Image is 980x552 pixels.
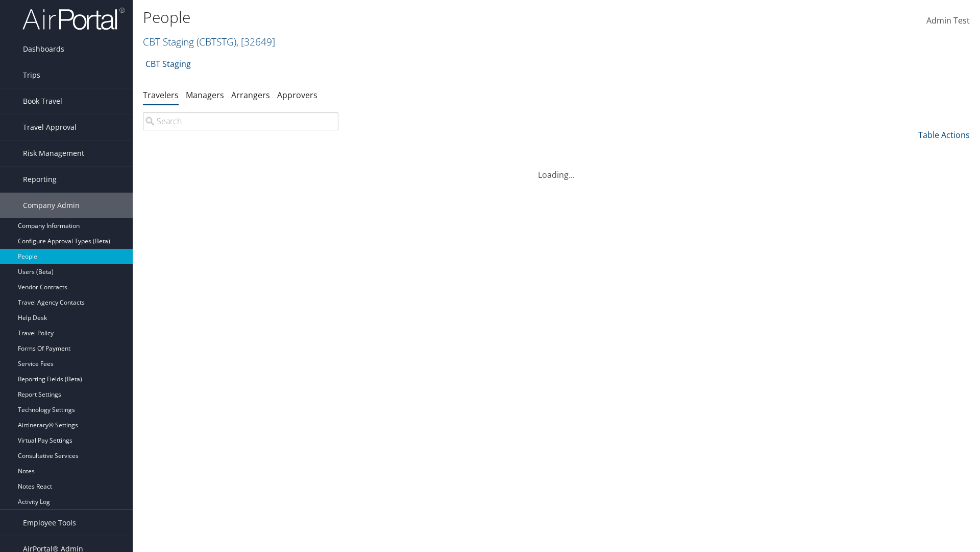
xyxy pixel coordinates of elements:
a: Arrangers [231,89,270,101]
input: Search [143,112,338,130]
span: Risk Management [23,141,84,166]
a: Table Actions [918,129,970,141]
span: Dashboards [23,36,64,62]
span: Reporting [23,167,57,192]
a: Admin Test [926,5,970,37]
span: Trips [23,62,40,88]
span: Employee Tools [23,510,76,536]
a: Approvers [277,89,317,101]
span: Travel Approval [23,114,77,140]
a: Travelers [143,89,179,101]
span: Admin Test [926,15,970,26]
span: , [ 32649 ] [236,35,275,49]
span: Company Admin [23,193,80,218]
span: Book Travel [23,88,62,114]
a: CBT Staging [145,54,191,74]
a: Managers [186,89,224,101]
img: airportal-logo.png [22,7,125,31]
a: CBT Staging [143,35,275,49]
h1: People [143,7,694,28]
div: Loading... [143,156,970,181]
span: ( CBTSTG ) [197,35,236,49]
